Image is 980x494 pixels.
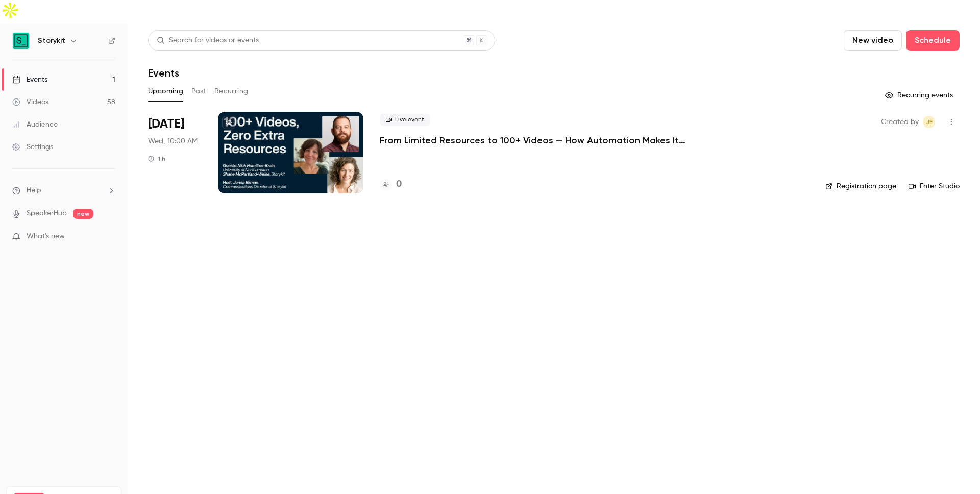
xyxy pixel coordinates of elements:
h1: Events [148,67,179,79]
iframe: Noticeable Trigger [103,232,115,241]
img: Storykit [13,33,29,49]
div: Events [12,75,47,85]
span: Jonna Ekman [923,116,935,128]
span: Wed, 10:00 AM [148,136,198,146]
button: Past [191,83,206,100]
button: Upcoming [148,83,183,100]
span: [DATE] [148,116,184,132]
span: What's new [27,231,65,242]
span: new [73,209,93,219]
div: Videos [12,97,48,107]
button: Schedule [906,30,960,51]
div: Audience [12,119,58,130]
h4: 0 [396,178,402,191]
button: New video [844,30,902,51]
span: JE [926,116,933,128]
li: help-dropdown-opener [12,185,115,196]
span: Live event [380,114,430,126]
div: 1 h [148,155,165,163]
a: Registration page [825,181,896,191]
span: Created by [881,116,919,128]
button: Recurring [214,83,249,100]
div: Settings [12,142,53,152]
a: SpeakerHub [27,208,67,219]
div: Search for videos or events [157,35,259,46]
span: Help [27,185,41,196]
div: Oct 22 Wed, 10:00 AM (Europe/Stockholm) [148,112,202,193]
h6: Storykit [38,36,65,46]
button: Recurring events [880,87,960,104]
a: Enter Studio [909,181,960,191]
a: 0 [380,178,402,191]
a: From Limited Resources to 100+ Videos — How Automation Makes It Possible [380,134,686,146]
